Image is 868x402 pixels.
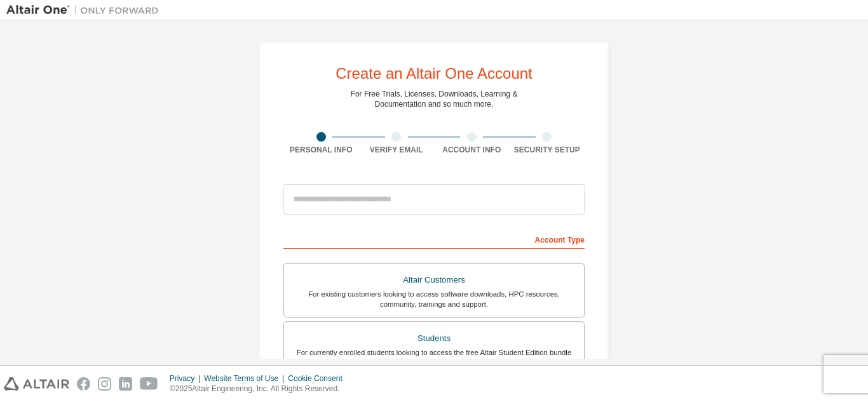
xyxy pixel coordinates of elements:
[292,347,576,368] div: For currently enrolled students looking to access the free Altair Student Edition bundle and all ...
[119,377,132,391] img: linkedin.svg
[170,373,204,384] div: Privacy
[204,373,288,384] div: Website Terms of Use
[351,89,518,109] div: For Free Trials, Licenses, Downloads, Learning & Documentation and so much more.
[292,289,576,309] div: For existing customers looking to access software downloads, HPC resources, community, trainings ...
[283,229,585,249] div: Account Type
[98,377,111,391] img: instagram.svg
[336,66,532,81] div: Create an Altair One Account
[288,373,349,384] div: Cookie Consent
[292,330,576,347] div: Students
[510,145,585,155] div: Security Setup
[434,145,510,155] div: Account Info
[6,4,165,17] img: Altair One
[359,145,435,155] div: Verify Email
[77,377,90,391] img: facebook.svg
[140,377,158,391] img: youtube.svg
[170,384,350,394] p: © 2025 Altair Engineering, Inc. All Rights Reserved.
[283,145,359,155] div: Personal Info
[4,377,69,391] img: altair_logo.svg
[292,271,576,289] div: Altair Customers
